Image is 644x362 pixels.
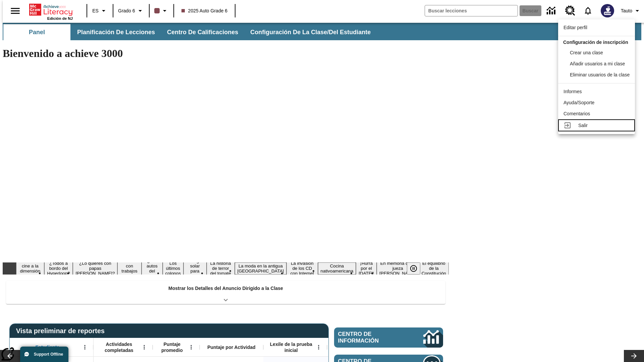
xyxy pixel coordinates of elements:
[563,40,628,45] span: Configuración de inscripción
[563,89,582,94] span: Informes
[563,100,594,105] span: Ayuda/Soporte
[578,123,588,128] span: Salir
[570,50,603,55] span: Crear una clase
[570,61,625,66] span: Añadir usuarios a mi clase
[570,72,630,77] span: Eliminar usuarios de la clase
[563,25,587,30] span: Editar perfil
[563,111,590,116] span: Comentarios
